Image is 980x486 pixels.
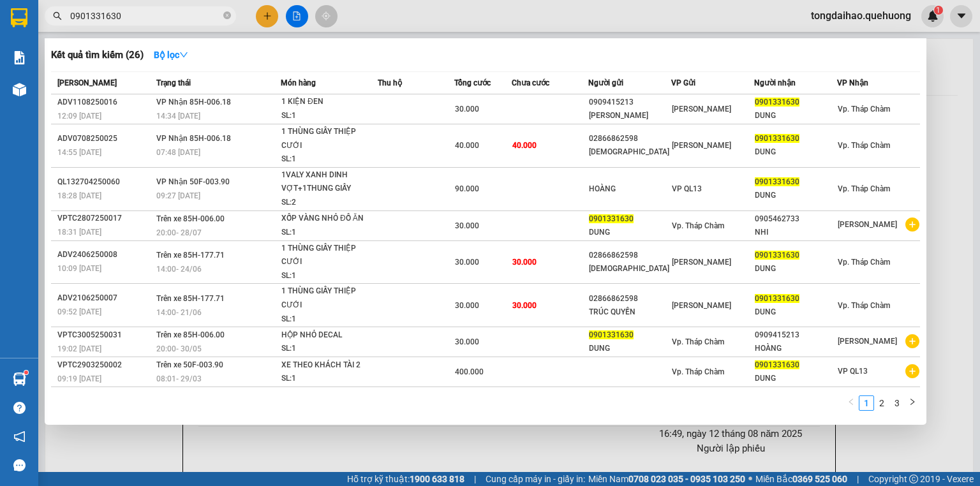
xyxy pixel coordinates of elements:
[589,292,671,306] div: 02866862598
[454,78,491,87] span: Tổng cước
[672,258,731,267] span: [PERSON_NAME]
[156,78,191,87] span: Trạng thái
[905,395,920,411] li: Next Page
[755,134,799,143] span: 0901331630
[838,301,890,310] span: Vp. Tháp Chàm
[156,330,225,339] span: Trên xe 85H-006.00
[672,184,702,193] span: VP QL13
[889,395,905,411] li: 3
[144,45,198,65] button: Bộ lọcdown
[57,191,101,200] span: 18:28 [DATE]
[455,105,479,114] span: 30.000
[455,367,484,376] span: 400.000
[589,262,671,276] div: [DEMOGRAPHIC_DATA]
[13,402,26,414] span: question-circle
[57,228,101,237] span: 18:31 [DATE]
[156,98,231,107] span: VP Nhận 85H-006.18
[13,459,26,471] span: message
[57,307,101,316] span: 09:52 [DATE]
[905,395,920,411] button: right
[281,269,377,283] div: SL: 1
[281,152,377,166] div: SL: 1
[281,212,377,226] div: XỐP VÀNG NHỎ ĐỒ ĂN
[281,284,377,312] div: 1 THÙNG GIẤY THIỆP CƯỚI
[154,50,188,60] strong: Bộ lọc
[53,11,62,20] span: search
[57,358,152,372] div: VPTC2903250002
[589,96,671,109] div: 0909415213
[455,141,479,150] span: 40.000
[13,51,26,64] img: solution-icon
[755,360,799,369] span: 0901331630
[672,337,724,346] span: Vp. Tháp Chàm
[589,109,671,122] div: [PERSON_NAME]
[378,78,402,87] span: Thu hộ
[70,9,221,23] input: Tìm tên, số ĐT hoặc mã đơn
[223,11,231,19] span: close-circle
[512,78,549,87] span: Chưa cước
[512,141,537,150] span: 40.000
[755,98,799,107] span: 0901331630
[838,141,890,150] span: Vp. Tháp Chàm
[156,214,225,223] span: Trên xe 85H-006.00
[57,344,101,353] span: 19:02 [DATE]
[13,83,26,96] img: warehouse-icon
[672,141,731,150] span: [PERSON_NAME]
[859,396,873,410] a: 1
[672,221,724,230] span: Vp. Tháp Chàm
[838,105,890,114] span: Vp. Tháp Chàm
[905,217,919,232] span: plus-circle
[455,258,479,267] span: 30.000
[874,395,889,411] li: 2
[57,148,101,157] span: 14:55 [DATE]
[755,372,836,385] div: DUNG
[156,308,202,317] span: 14:00 - 21/06
[156,360,223,369] span: Trên xe 50F-003.90
[156,177,230,186] span: VP Nhận 50F-003.90
[179,50,188,59] span: down
[755,109,836,122] div: DUNG
[755,342,836,355] div: HOÀNG
[455,184,479,193] span: 90.000
[281,342,377,356] div: SL: 1
[755,212,836,226] div: 0905462733
[589,306,671,319] div: TRÚC QUYỀN
[755,294,799,303] span: 0901331630
[875,396,889,410] a: 2
[57,132,152,145] div: ADV0708250025
[281,372,377,386] div: SL: 1
[156,148,200,157] span: 07:48 [DATE]
[156,265,202,274] span: 14:00 - 24/06
[589,249,671,262] div: 02866862598
[281,313,377,327] div: SL: 1
[838,220,897,229] span: [PERSON_NAME]
[156,191,200,200] span: 09:27 [DATE]
[281,95,377,109] div: 1 KIỆN ĐEN
[905,364,919,378] span: plus-circle
[57,96,152,109] div: ADV1108250016
[838,367,868,376] span: VP QL13
[57,264,101,273] span: 10:09 [DATE]
[455,221,479,230] span: 30.000
[281,109,377,123] div: SL: 1
[890,396,904,410] a: 3
[57,374,101,383] span: 09:19 [DATE]
[156,344,202,353] span: 20:00 - 30/05
[82,18,122,122] b: Biên nhận gởi hàng hóa
[11,8,27,27] img: logo-vxr
[24,371,28,374] sup: 1
[755,251,799,260] span: 0901331630
[281,125,377,152] div: 1 THÙNG GIẤY THIỆP CƯỚI
[754,78,796,87] span: Người nhận
[455,301,479,310] span: 30.000
[156,251,225,260] span: Trên xe 85H-177.71
[589,132,671,145] div: 02866862598
[589,145,671,159] div: [DEMOGRAPHIC_DATA]
[13,431,26,443] span: notification
[755,262,836,276] div: DUNG
[57,175,152,189] div: QL132704250060
[281,358,377,372] div: XE THEO KHÁCH TÀI 2
[672,301,731,310] span: [PERSON_NAME]
[281,242,377,269] div: 1 THÙNG GIẤY THIỆP CƯỚI
[755,226,836,239] div: NHI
